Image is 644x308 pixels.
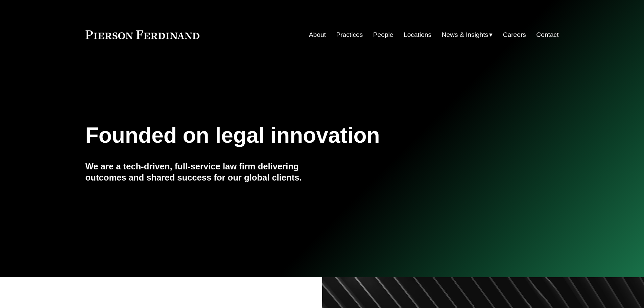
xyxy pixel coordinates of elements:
a: Careers [503,28,526,41]
a: People [373,28,393,41]
a: Locations [404,28,431,41]
a: Practices [336,28,363,41]
h4: We are a tech-driven, full-service law firm delivering outcomes and shared success for our global... [86,161,322,183]
h1: Founded on legal innovation [86,123,480,148]
a: About [309,28,326,41]
a: folder dropdown [442,28,493,41]
span: News & Insights [442,29,488,41]
a: Contact [536,28,558,41]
